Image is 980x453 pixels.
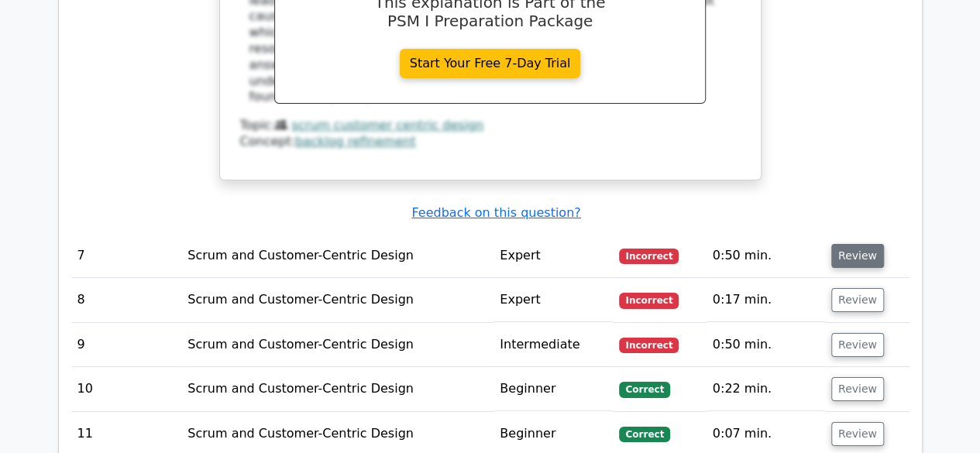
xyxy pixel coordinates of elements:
td: Scrum and Customer-Centric Design [181,323,493,367]
td: Scrum and Customer-Centric Design [181,367,493,411]
button: Review [831,377,884,401]
td: Beginner [493,367,613,411]
td: 0:50 min. [707,234,825,278]
button: Review [831,422,884,446]
td: Scrum and Customer-Centric Design [181,234,493,278]
td: Expert [493,234,613,278]
td: 0:17 min. [707,278,825,322]
a: backlog refinement [295,134,415,149]
span: Incorrect [619,249,679,264]
div: Concept: [240,134,741,150]
span: Incorrect [619,293,679,308]
td: 0:50 min. [707,323,825,367]
span: Correct [619,382,669,397]
td: 7 [71,234,182,278]
div: Topic: [240,118,741,134]
td: Scrum and Customer-Centric Design [181,278,493,322]
td: 10 [71,367,182,411]
td: 0:22 min. [707,367,825,411]
td: Expert [493,278,613,322]
a: scrum customer centric design [291,118,483,132]
span: Correct [619,427,669,442]
a: Start Your Free 7-Day Trial [400,49,581,78]
a: Feedback on this question? [411,205,580,220]
td: 9 [71,323,182,367]
span: Incorrect [619,338,679,353]
button: Review [831,333,884,357]
button: Review [831,244,884,268]
td: 8 [71,278,182,322]
button: Review [831,288,884,312]
td: Intermediate [493,323,613,367]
